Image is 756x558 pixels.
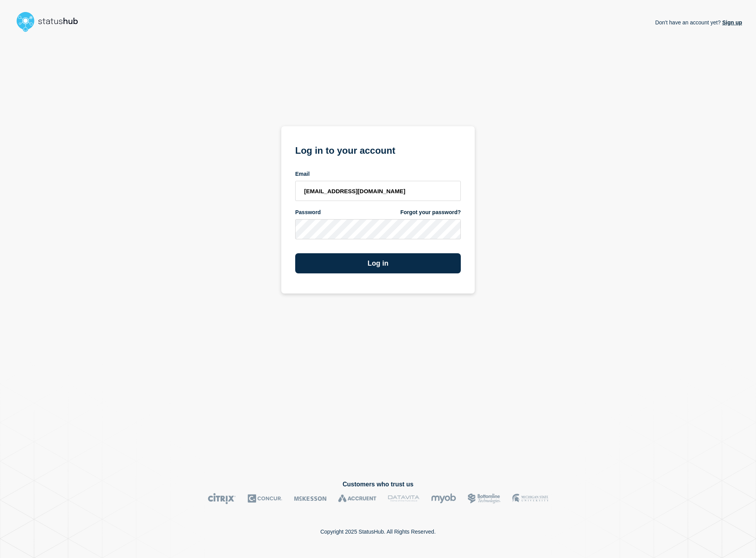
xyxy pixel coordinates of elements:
[431,493,456,504] img: myob logo
[295,253,461,273] button: Log in
[248,493,282,504] img: Concur logo
[295,209,321,216] span: Password
[655,13,742,32] p: Don't have an account yet?
[512,493,548,504] img: MSU logo
[295,143,461,157] h1: Log in to your account
[320,529,436,535] p: Copyright 2025 StatusHub. All Rights Reserved.
[14,9,87,34] img: StatusHub logo
[295,219,461,239] input: password input
[295,181,461,201] input: email input
[400,209,461,216] a: Forgot your password?
[208,493,236,504] img: Citrix logo
[721,19,742,26] a: Sign up
[294,493,327,504] img: McKesson logo
[388,493,419,504] img: DataVita logo
[295,170,310,178] span: Email
[338,493,376,504] img: Accruent logo
[14,481,742,488] h2: Customers who trust us
[468,493,501,504] img: Bottomline logo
